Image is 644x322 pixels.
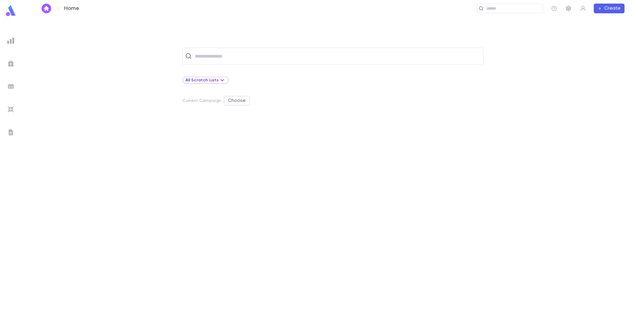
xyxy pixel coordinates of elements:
img: home_white.a664292cf8c1dea59945f0da9f25487c.svg [43,6,50,11]
div: All Scratch Lists [185,77,226,84]
img: reports_grey.c525e4749d1bce6a11f5fe2a8de1b229.svg [7,37,14,44]
div: All Scratch Lists [182,77,229,84]
p: Home [64,5,79,12]
img: campaigns_grey.99e729a5f7ee94e3726e6486bddda8f1.svg [7,60,14,67]
img: imports_grey.530a8a0e642e233f2baf0ef88e8c9fcb.svg [7,106,14,113]
img: logo [5,5,17,17]
button: Choose [224,96,250,106]
button: Create [594,4,624,13]
img: letters_grey.7941b92b52307dd3b8a917253454ce1c.svg [7,129,14,136]
img: batches_grey.339ca447c9d9533ef1741baa751efc33.svg [7,83,14,90]
p: Current Campaign [182,98,221,103]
